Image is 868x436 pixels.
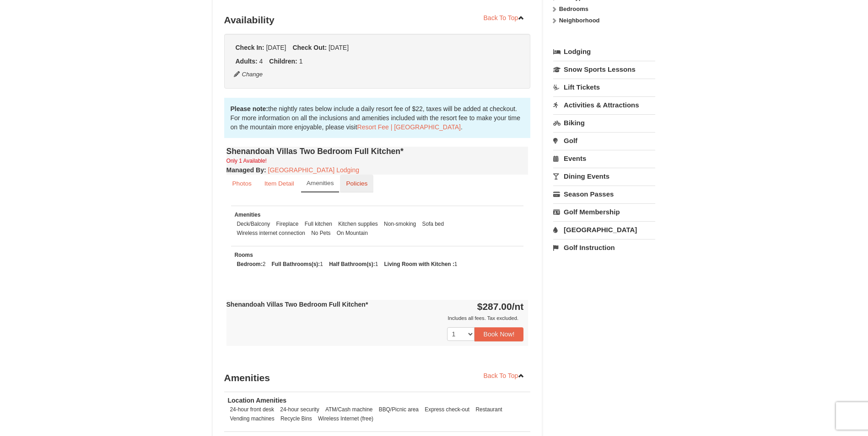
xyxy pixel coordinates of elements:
[420,219,446,229] li: Sofa bed
[553,239,655,256] a: Golf Instruction
[477,301,524,312] strong: $287.00
[559,17,600,24] strong: Neighborhood
[553,186,655,202] a: Season Passes
[278,405,321,414] li: 24-hour security
[334,229,370,238] li: On Mountain
[232,180,252,187] small: Photos
[553,43,655,60] a: Lodging
[316,414,376,423] li: Wireless Internet (free)
[384,261,454,267] strong: Living Room with Kitchen :
[302,219,334,229] li: Full kitchen
[235,219,273,229] li: Deck/Balcony
[226,301,368,308] strong: Shenandoah Villas Two Bedroom Full Kitchen*
[323,405,375,414] li: ATM/Cash machine
[224,369,531,387] h3: Amenities
[553,168,655,185] a: Dining Events
[235,229,307,238] li: Wireless internet connection
[559,5,588,12] strong: Bedrooms
[266,44,286,51] span: [DATE]
[553,96,655,113] a: Activities & Attractions
[346,180,367,187] small: Policies
[272,261,320,267] strong: Full Bathrooms(s):
[226,166,266,174] strong: :
[236,44,264,51] strong: Check In:
[357,123,461,131] a: Resort Fee | [GEOGRAPHIC_DATA]
[422,405,472,414] li: Express check-out
[307,180,334,186] small: Amenities
[329,44,349,51] span: [DATE]
[228,414,277,423] li: Vending machines
[231,105,268,112] strong: Please note:
[226,166,264,174] span: Managed By
[235,212,261,218] small: Amenities
[553,132,655,149] a: Golf
[382,260,460,269] li: 1
[553,150,655,167] a: Events
[270,260,325,269] li: 1
[224,98,531,138] div: the nightly rates below include a daily resort fee of $22, taxes will be added at checkout. For m...
[553,221,655,238] a: [GEOGRAPHIC_DATA]
[274,219,301,229] li: Fireplace
[224,11,531,29] h3: Availability
[228,405,277,414] li: 24-hour front desk
[268,166,359,174] a: [GEOGRAPHIC_DATA] Lodging
[327,260,380,269] li: 1
[259,58,263,65] span: 4
[264,180,294,187] small: Item Detail
[512,301,524,312] span: /nt
[474,327,524,341] button: Book Now!
[553,61,655,78] a: Snow Sports Lessons
[377,405,421,414] li: BBQ/Picnic area
[553,114,655,131] a: Biking
[553,203,655,220] a: Golf Membership
[237,261,263,267] strong: Bedroom:
[269,58,297,65] strong: Children:
[233,69,264,80] button: Change
[259,175,300,192] a: Item Detail
[235,252,253,258] small: Rooms
[236,58,258,65] strong: Adults:
[329,261,375,267] strong: Half Bathroom(s):
[226,158,267,164] small: Only 1 Available!
[299,58,303,65] span: 1
[226,314,524,323] div: Includes all fees. Tax excluded.
[228,397,287,404] strong: Location Amenities
[340,175,373,192] a: Policies
[301,175,340,192] a: Amenities
[292,44,327,51] strong: Check Out:
[553,79,655,96] a: Lift Tickets
[235,260,268,269] li: 2
[336,219,380,229] li: Kitchen supplies
[382,219,418,229] li: Non-smoking
[309,229,333,238] li: No Pets
[226,147,528,156] h4: Shenandoah Villas Two Bedroom Full Kitchen*
[473,405,504,414] li: Restaurant
[226,175,258,192] a: Photos
[478,369,531,383] a: Back To Top
[278,414,314,423] li: Recycle Bins
[478,11,531,25] a: Back To Top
